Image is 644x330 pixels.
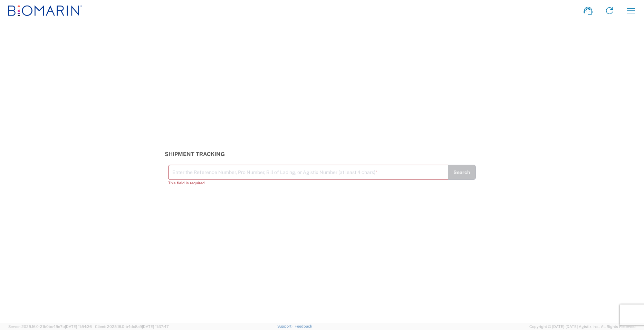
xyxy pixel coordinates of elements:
[65,324,92,329] span: [DATE] 11:54:36
[142,324,169,329] span: [DATE] 11:37:47
[295,324,312,328] a: Feedback
[95,324,169,329] span: Client: 2025.16.0-b4dc8a9
[8,324,92,329] span: Server: 2025.16.0-21b0bc45e7b
[168,180,448,186] div: This field is required
[277,324,295,328] a: Support
[529,323,636,330] span: Copyright © [DATE]-[DATE] Agistix Inc., All Rights Reserved
[8,4,82,18] img: biomarin
[165,151,480,157] h3: Shipment Tracking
